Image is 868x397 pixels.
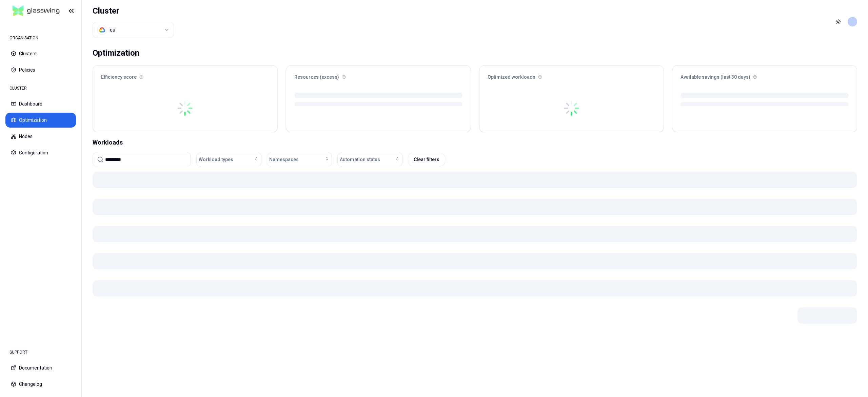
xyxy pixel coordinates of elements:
button: Clusters [5,46,76,61]
button: Optimization [5,113,76,128]
img: gcp [99,26,105,33]
span: Automation status [340,156,380,163]
div: SUPPORT [5,345,76,359]
div: Resources (excess) [286,65,471,84]
button: Automation status [337,153,402,166]
div: CLUSTER [5,81,76,95]
button: Clear filters [408,153,445,166]
button: Nodes [5,129,76,144]
div: Available savings (last 30 days) [672,65,857,84]
div: Efficiency score [93,65,277,84]
button: Policies [5,62,76,77]
button: Changelog [5,377,76,392]
button: Workload types [196,153,261,166]
span: Workload types [199,156,233,163]
div: Workloads [93,138,857,147]
button: Select a value [93,22,174,38]
button: Documentation [5,360,76,375]
img: GlassWing [10,3,62,19]
div: Optimization [93,46,139,60]
div: ORGANISATION [5,31,76,45]
button: Namespaces [267,153,332,166]
div: qa [110,26,115,33]
h1: Cluster [93,5,174,16]
span: Namespaces [269,156,299,163]
button: Dashboard [5,96,76,111]
button: Configuration [5,145,76,160]
div: Optimized workloads [479,65,664,84]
